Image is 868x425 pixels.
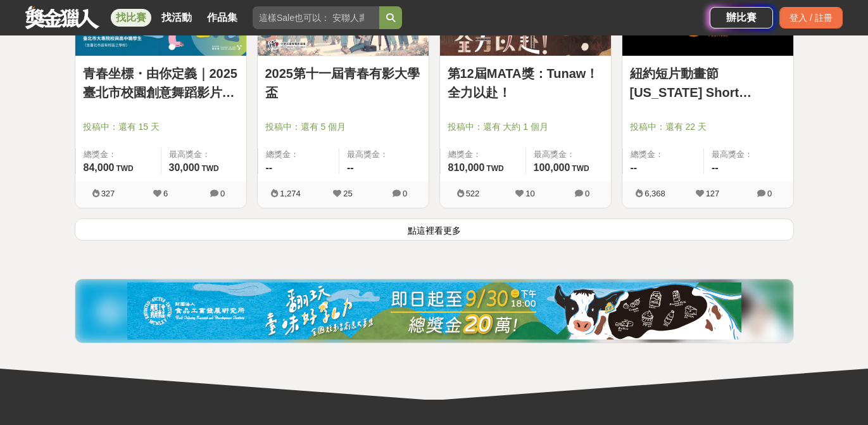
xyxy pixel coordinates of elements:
span: 0 [220,189,225,198]
a: 作品集 [202,9,242,27]
span: 總獎金： [631,148,696,161]
span: 6 [163,189,168,198]
span: 810,000 [448,162,485,173]
span: 投稿中：還有 15 天 [83,120,239,134]
span: 25 [343,189,352,198]
span: TWD [116,164,133,173]
a: 找比賽 [111,9,151,27]
span: 100,000 [534,162,570,173]
div: 登入 / 註冊 [779,7,843,29]
span: TWD [486,164,503,173]
span: 327 [101,189,115,198]
span: 6,368 [645,189,665,198]
span: 0 [403,189,407,198]
span: 127 [706,189,720,198]
span: 投稿中：還有 大約 1 個月 [448,120,603,134]
span: 投稿中：還有 5 個月 [265,120,421,134]
a: 青春坐標・由你定義｜2025臺北市校園創意舞蹈影片競賽 [83,64,239,102]
a: 2025第十一屆青春有影大學盃 [265,64,421,102]
span: -- [712,162,719,173]
span: 投稿中：還有 22 天 [630,120,786,134]
a: 紐約短片動畫節 [US_STATE] Short Animation Festival [630,64,786,102]
span: 最高獎金： [534,148,603,161]
a: 辦比賽 [710,7,773,29]
span: 最高獎金： [347,148,421,161]
span: -- [266,162,273,173]
span: 總獎金： [448,148,518,161]
span: 最高獎金： [712,148,786,161]
span: 84,000 [84,162,115,173]
a: 第12屆MATA獎：Tunaw！全力以赴！ [448,64,603,102]
input: 這樣Sale也可以： 安聯人壽創意銷售法募集 [253,6,379,29]
span: -- [347,162,354,173]
span: 522 [466,189,480,198]
span: 1,274 [280,189,301,198]
span: 總獎金： [266,148,332,161]
span: 0 [767,189,772,198]
span: 最高獎金： [169,148,239,161]
span: TWD [201,164,218,173]
span: TWD [572,164,589,173]
img: 11b6bcb1-164f-4f8f-8046-8740238e410a.jpg [127,282,741,339]
span: -- [631,162,638,173]
span: 30,000 [169,162,200,173]
span: 總獎金： [84,148,153,161]
span: 10 [525,189,534,198]
span: 0 [585,189,589,198]
button: 點這裡看更多 [75,219,794,241]
a: 找活動 [156,9,197,27]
